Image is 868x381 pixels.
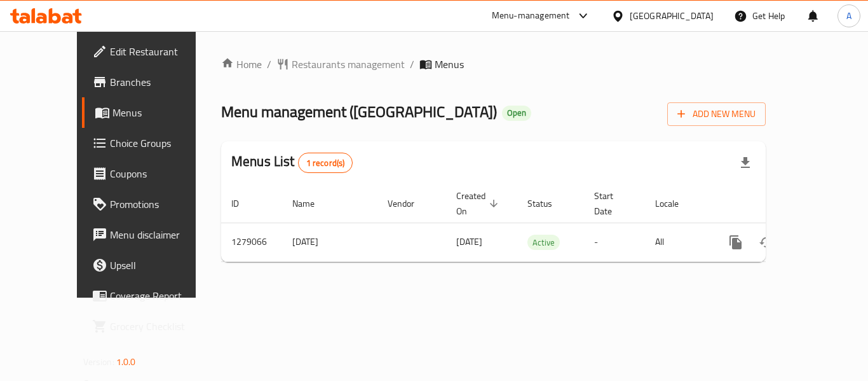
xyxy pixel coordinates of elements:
[435,57,464,72] span: Menus
[221,97,497,126] span: Menu management ( [GEOGRAPHIC_DATA] )
[492,8,570,24] div: Menu-management
[82,281,222,311] a: Coverage Report
[231,196,255,211] span: ID
[83,354,114,370] span: Version:
[231,152,353,173] h2: Menus List
[527,235,560,250] div: Active
[221,57,262,72] a: Home
[82,67,222,97] a: Branches
[584,223,645,261] td: -
[110,258,212,273] span: Upsell
[502,107,531,118] span: Open
[82,250,222,281] a: Upsell
[116,354,136,370] span: 1.0.0
[110,197,212,212] span: Promotions
[82,311,222,342] a: Grocery Checklist
[110,319,212,334] span: Grocery Checklist
[110,74,212,90] span: Branches
[456,188,502,219] span: Created On
[645,223,710,261] td: All
[221,57,766,72] nav: breadcrumb
[655,196,695,211] span: Locale
[276,57,405,72] a: Restaurants management
[292,196,331,211] span: Name
[110,135,212,151] span: Choice Groups
[82,97,222,128] a: Menus
[82,128,222,158] a: Choice Groups
[282,223,377,261] td: [DATE]
[299,157,353,169] span: 1 record(s)
[221,223,282,261] td: 1279066
[677,106,756,122] span: Add New Menu
[527,196,569,211] span: Status
[110,288,212,303] span: Coverage Report
[388,196,431,211] span: Vendor
[667,102,766,126] button: Add New Menu
[630,9,714,23] div: [GEOGRAPHIC_DATA]
[751,227,782,258] button: Change Status
[110,166,212,181] span: Coupons
[710,184,853,223] th: Actions
[527,235,560,250] span: Active
[730,148,761,178] div: Export file
[298,153,353,173] div: Total records count
[846,9,851,23] span: A
[221,184,853,262] table: enhanced table
[502,106,531,121] div: Open
[456,233,482,250] span: [DATE]
[82,158,222,189] a: Coupons
[82,219,222,250] a: Menu disclaimer
[410,57,414,72] li: /
[267,57,271,72] li: /
[110,44,212,59] span: Edit Restaurant
[110,227,212,242] span: Menu disclaimer
[594,188,630,219] span: Start Date
[82,36,222,67] a: Edit Restaurant
[292,57,405,72] span: Restaurants management
[112,105,212,120] span: Menus
[721,227,751,258] button: more
[82,189,222,219] a: Promotions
